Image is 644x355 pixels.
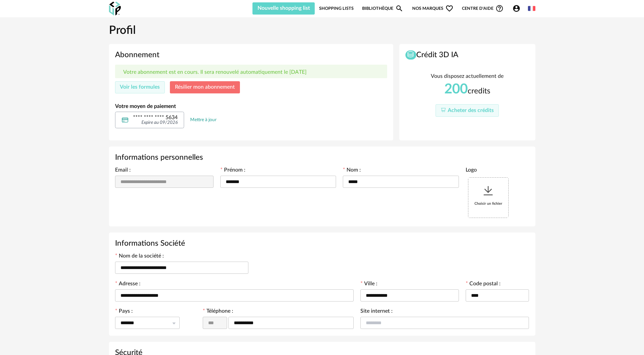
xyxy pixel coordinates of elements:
[115,309,133,315] label: Pays :
[468,178,508,218] div: Choisir un fichier
[115,153,529,162] h3: Informations personnelles
[444,82,468,96] span: 200
[448,108,494,113] span: Acheter des crédits
[512,4,524,13] span: Account Circle icon
[360,281,377,288] label: Ville :
[220,168,245,174] label: Prénom :
[115,239,529,248] h3: Informations Société
[343,168,361,174] label: Nom :
[115,50,387,60] h3: Abonnement
[462,4,504,13] span: Centre d'aideHelp Circle Outline icon
[466,281,501,288] label: Code postal :
[466,168,477,174] label: Logo
[115,103,387,110] div: Votre moyen de paiement
[436,104,499,117] button: Acheter des crédits
[120,84,160,90] span: Voir les formules
[123,69,307,75] p: Votre abonnement est en cours. Il sera renouvelé automatiquement le [DATE]
[362,2,403,15] a: BibliothèqueMagnify icon
[115,253,164,260] label: Nom de la société :
[412,2,453,15] span: Nos marques
[170,81,240,93] button: Résilier mon abonnement
[190,117,217,123] a: Mettre à jour
[258,5,310,11] span: Nouvelle shopping list
[431,72,504,80] div: Vous disposez actuellement de
[405,50,529,60] h3: Crédit 3D IA
[109,2,121,16] img: OXP
[175,84,235,90] span: Résilier mon abonnement
[360,309,393,315] label: Site internet :
[115,81,165,93] button: Voir les formules
[133,120,178,125] div: Expire au 09/2026
[115,168,131,174] label: Email :
[512,4,520,13] span: Account Circle icon
[445,4,453,13] span: Heart Outline icon
[495,4,504,13] span: Help Circle Outline icon
[319,2,354,15] a: Shopping Lists
[203,309,233,315] label: Téléphone :
[444,82,490,97] div: credits
[115,281,140,288] label: Adresse :
[528,5,535,12] img: fr
[395,4,403,13] span: Magnify icon
[252,2,315,15] button: Nouvelle shopping list
[109,23,535,38] h1: Profil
